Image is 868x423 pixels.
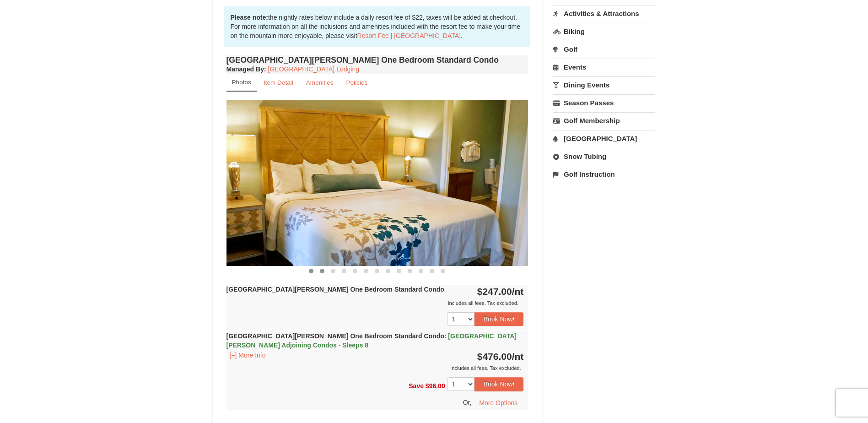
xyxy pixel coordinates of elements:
[226,350,269,360] button: [+] More Info
[226,100,528,266] img: 18876286-121-55434444.jpg
[553,112,655,129] a: Golf Membership
[463,398,472,406] span: Or,
[346,79,367,86] small: Policies
[473,396,523,410] button: More Options
[226,332,517,349] strong: [GEOGRAPHIC_DATA][PERSON_NAME] One Bedroom Standard Condo
[226,363,524,373] div: Includes all fees. Tax excluded.
[553,59,655,76] a: Events
[553,94,655,111] a: Season Passes
[553,166,655,183] a: Golf Instruction
[231,14,268,21] strong: Please note:
[512,286,524,297] span: /nt
[477,351,512,362] span: $476.00
[232,79,251,86] small: Photos
[553,148,655,165] a: Snow Tubing
[474,377,524,391] button: Book Now!
[444,332,447,340] span: :
[226,55,528,65] h4: [GEOGRAPHIC_DATA][PERSON_NAME] One Bedroom Standard Condo
[553,23,655,40] a: Biking
[409,382,424,390] span: Save
[357,32,461,39] a: Resort Fee | [GEOGRAPHIC_DATA]
[553,5,655,22] a: Activities & Attractions
[268,65,359,73] a: [GEOGRAPHIC_DATA] Lodging
[474,312,524,326] button: Book Now!
[553,76,655,93] a: Dining Events
[306,79,334,86] small: Amenities
[426,382,445,390] span: $96.00
[512,351,524,362] span: /nt
[553,41,655,58] a: Golf
[226,65,264,73] span: Managed By
[258,74,299,92] a: Item Detail
[226,65,266,73] strong: :
[264,79,293,86] small: Item Detail
[226,298,524,308] div: Includes all fees. Tax excluded.
[477,286,524,297] strong: $247.00
[340,74,373,92] a: Policies
[224,6,531,47] div: the nightly rates below include a daily resort fee of $22, taxes will be added at checkout. For m...
[226,286,444,293] strong: [GEOGRAPHIC_DATA][PERSON_NAME] One Bedroom Standard Condo
[553,130,655,147] a: [GEOGRAPHIC_DATA]
[300,74,340,92] a: Amenities
[226,74,257,92] a: Photos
